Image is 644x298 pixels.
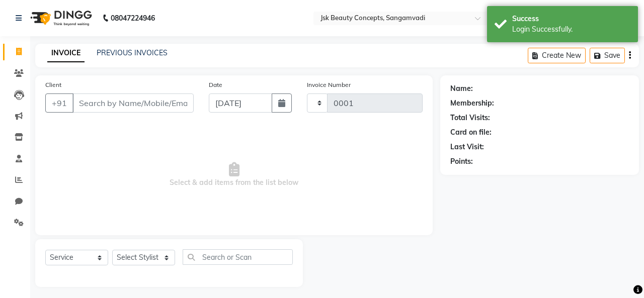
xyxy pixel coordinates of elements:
[528,48,586,63] button: Create New
[26,4,95,32] img: logo
[97,48,168,57] a: PREVIOUS INVOICES
[307,80,351,89] label: Invoice Number
[450,98,494,109] div: Membership:
[45,93,73,113] button: +91
[512,14,630,24] div: Success
[590,48,625,63] button: Save
[209,80,222,89] label: Date
[183,249,293,265] input: Search or Scan
[512,24,630,35] div: Login Successfully.
[72,93,194,113] input: Search by Name/Mobile/Email/Code
[450,156,473,167] div: Points:
[45,125,423,225] span: Select & add items from the list below
[450,142,484,152] div: Last Visit:
[450,83,473,94] div: Name:
[450,113,490,123] div: Total Visits:
[45,80,61,89] label: Client
[450,127,492,138] div: Card on file:
[111,4,155,32] b: 08047224946
[47,44,85,62] a: INVOICE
